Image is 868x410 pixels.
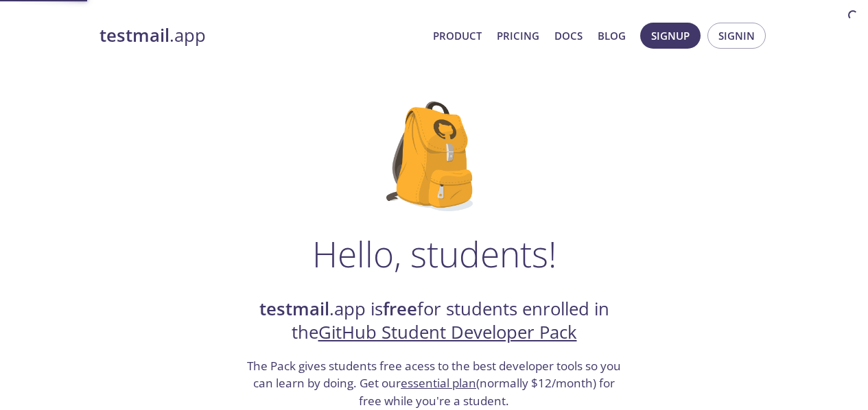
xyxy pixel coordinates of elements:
a: testmail.app [99,24,422,47]
img: github-student-backpack.png [386,101,482,211]
a: Product [433,27,482,45]
a: essential plan [401,375,476,391]
strong: free [383,297,417,321]
h3: The Pack gives students free acess to the best developer tools so you can learn by doing. Get our... [246,357,623,410]
a: Blog [598,27,626,45]
span: Signin [718,27,755,45]
strong: testmail [99,23,169,47]
button: Signup [640,23,701,49]
h2: .app is for students enrolled in the [246,298,623,345]
a: GitHub Student Developer Pack [318,320,577,344]
span: Signup [651,27,690,45]
strong: testmail [259,297,329,321]
h1: Hello, students! [312,233,556,274]
a: Docs [554,27,583,45]
button: Signin [707,23,766,49]
a: Pricing [497,27,539,45]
